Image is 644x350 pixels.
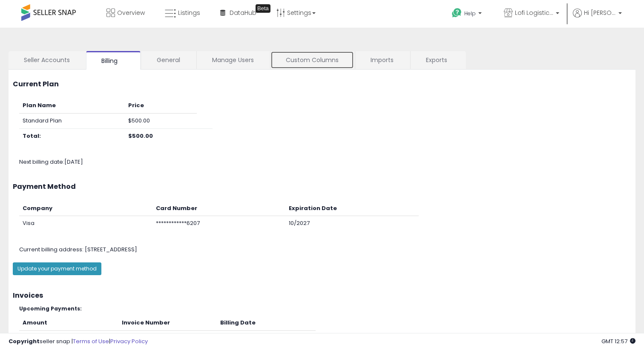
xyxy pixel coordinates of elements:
[19,245,83,253] span: Current billing address:
[355,51,409,69] a: Imports
[515,9,553,17] span: Lofi Logistics LLC
[285,216,419,231] td: 10/2027
[9,338,148,346] div: seller snap | |
[411,51,465,69] a: Exports
[256,4,270,13] div: Tooltip anchor
[13,246,644,254] div: [STREET_ADDRESS]
[217,330,316,345] td: [DATE]
[125,98,197,113] th: Price
[86,51,141,70] a: Billing
[141,51,195,69] a: General
[118,316,217,330] th: Invoice Number
[464,10,476,17] span: Help
[19,316,118,330] th: Amount
[118,330,217,345] td: 33EC6639-0020
[601,337,635,345] span: 2025-09-15 12:57 GMT
[13,80,631,88] h3: Current Plan
[584,9,616,17] span: Hi [PERSON_NAME]
[285,201,419,216] th: Expiration Date
[117,9,145,17] span: Overview
[23,132,41,140] b: Total:
[9,337,40,345] strong: Copyright
[152,201,286,216] th: Card Number
[19,98,125,113] th: Plan Name
[125,113,197,128] td: $500.00
[19,201,152,216] th: Company
[178,9,200,17] span: Listings
[270,51,354,69] a: Custom Columns
[19,306,631,311] h5: Upcoming Payments:
[13,292,631,299] h3: Invoices
[230,9,256,17] span: DataHub
[19,330,118,345] td: $500.00
[445,1,490,28] a: Help
[19,216,152,231] td: Visa
[197,51,269,69] a: Manage Users
[451,8,462,18] i: Get Help
[73,337,109,345] a: Terms of Use
[9,51,85,69] a: Seller Accounts
[110,337,148,345] a: Privacy Policy
[217,316,316,330] th: Billing Date
[128,132,153,140] b: $500.00
[13,158,644,166] div: Next billing date: [DATE]
[19,113,125,128] td: Standard Plan
[13,183,631,191] h3: Payment Method
[573,9,622,28] a: Hi [PERSON_NAME]
[13,262,101,275] button: Update your payment method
